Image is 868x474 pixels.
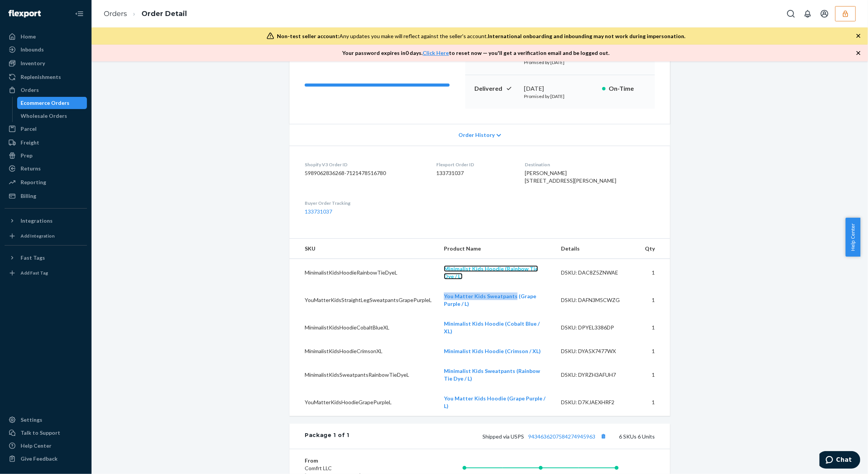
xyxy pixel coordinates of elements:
div: Fast Tags [21,254,45,262]
a: Inventory [5,57,87,69]
p: Promised by [DATE] [524,93,596,100]
button: Open account menu [817,6,832,21]
dt: Destination [525,161,655,168]
a: Ecommerce Orders [17,97,87,109]
a: Order Detail [141,10,187,18]
a: 133731037 [305,208,332,215]
div: DSKU: DPYEL3386DP [561,324,633,331]
a: Parcel [5,123,87,135]
button: Give Feedback [5,453,87,465]
p: Delivered [474,84,518,93]
span: International onboarding and inbounding may not work during impersonation. [488,33,686,39]
div: Home [21,33,36,40]
td: YouMatterKidsStraightLegSweatpantsGrapePurpleL [289,286,438,314]
div: Help Center [21,442,51,450]
dd: 133731037 [437,169,513,177]
button: Help Center [845,218,860,257]
a: 9434636207584274945963 [528,433,595,440]
p: Promised by [DATE] [524,59,596,66]
div: Inbounds [21,46,44,53]
div: Give Feedback [21,455,58,463]
div: Returns [21,165,41,172]
td: MinimalistKidsHoodieRainbowTieDyeL [289,259,438,287]
td: 1 [639,259,670,287]
button: Open notifications [800,6,815,21]
a: You Matter Kids Hoodie (Grape Purple / L) [444,395,545,409]
div: 6 SKUs 6 Units [349,431,655,441]
button: Open Search Box [783,6,799,21]
a: Reporting [5,176,87,188]
ol: breadcrumbs [98,3,193,25]
div: Integrations [21,217,53,225]
span: Order History [458,131,495,139]
div: DSKU: DYA5X7477WX [561,347,633,355]
a: Replenishments [5,71,87,83]
div: Any updates you make will reflect against the seller's account. [277,32,686,40]
a: Help Center [5,440,87,452]
a: Freight [5,137,87,149]
a: You Matter Kids Sweatpants (Grape Purple / L) [444,293,536,307]
div: DSKU: DYRZH3AFUH7 [561,371,633,379]
a: Click Here [423,50,449,56]
div: Freight [21,139,39,146]
a: Minimalist Kids Sweatpants (Rainbow Tie Dye / L) [444,368,540,382]
dt: Flexport Order ID [437,161,513,168]
a: Inbounds [5,43,87,56]
div: DSKU: D7KJAEXHRF2 [561,398,633,406]
div: Parcel [21,125,37,133]
dd: 5989062836268-7121478516780 [305,169,424,177]
iframe: Opens a widget where you can chat to one of our agents [820,451,860,470]
p: On-Time [609,84,646,93]
a: Add Integration [5,230,87,242]
div: DSKU: DAC8Z5ZNWAE [561,269,633,276]
div: Package 1 of 1 [305,431,349,441]
a: Settings [5,414,87,426]
div: Prep [21,152,32,159]
td: MinimalistKidsHoodieCobaltBlueXL [289,314,438,341]
p: Your password expires in 0 days . to reset now — you'll get a verification email and be logged out. [342,49,610,57]
dt: Buyer Order Tracking [305,200,424,206]
td: 1 [639,389,670,416]
a: Minimalist Kids Hoodie (Crimson / XL) [444,348,541,354]
a: Minimalist Kids Hoodie (Cobalt Blue / XL) [444,320,540,334]
th: Details [555,239,639,259]
span: Shipped via USPS [482,433,608,440]
a: Wholesale Orders [17,110,87,122]
div: Reporting [21,178,46,186]
th: Qty [639,239,670,259]
td: 1 [639,314,670,341]
div: Billing [21,192,36,200]
td: 1 [639,361,670,389]
td: 1 [639,286,670,314]
div: Add Integration [21,233,55,239]
div: Inventory [21,59,45,67]
a: Home [5,31,87,43]
button: Close Navigation [72,6,87,21]
th: Product Name [438,239,555,259]
div: Ecommerce Orders [21,99,70,107]
button: Fast Tags [5,252,87,264]
div: Orders [21,86,39,94]
dt: From [305,457,396,464]
a: Add Fast Tag [5,267,87,279]
button: Copy tracking number [598,431,608,441]
div: Replenishments [21,73,61,81]
a: Minimalist Kids Hoodie (Rainbow Tie Dye / L) [444,265,538,280]
div: [DATE] [524,84,596,93]
div: DSKU: DAFN3M5CWZG [561,296,633,304]
div: Wholesale Orders [21,112,68,120]
td: 1 [639,341,670,361]
div: Add Fast Tag [21,270,48,276]
img: Flexport logo [8,10,41,18]
td: MinimalistKidsSweatpantsRainbowTieDyeL [289,361,438,389]
a: Returns [5,162,87,175]
div: Talk to Support [21,429,60,437]
td: MinimalistKidsHoodieCrimsonXL [289,341,438,361]
a: Orders [104,10,127,18]
td: YouMatterKidsHoodieGrapePurpleL [289,389,438,416]
button: Talk to Support [5,427,87,439]
span: [PERSON_NAME] [STREET_ADDRESS][PERSON_NAME] [525,170,616,184]
div: Settings [21,416,42,424]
